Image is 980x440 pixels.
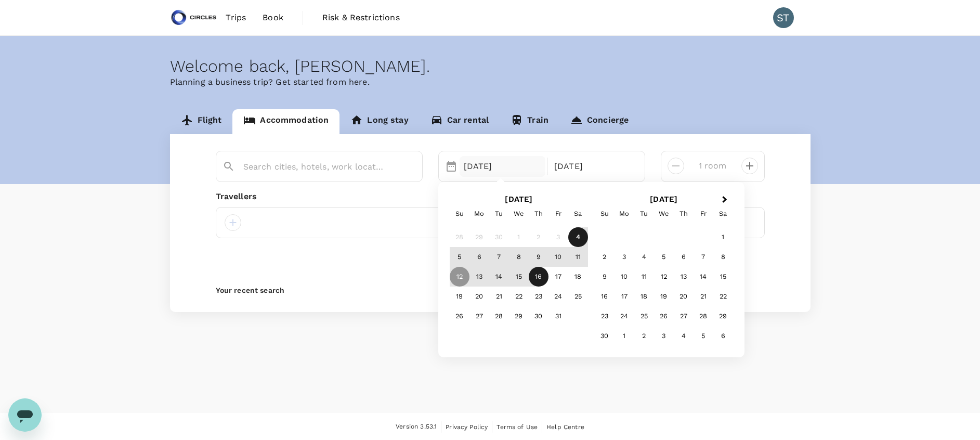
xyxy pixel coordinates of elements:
[396,422,437,432] span: Version 3.53.1
[447,195,592,204] h2: [DATE]
[548,204,568,224] div: Friday
[568,267,588,287] div: Choose Saturday, October 18th, 2025
[509,204,529,224] div: Wednesday
[674,287,694,306] div: Choose Thursday, November 20th, 2025
[674,306,694,326] div: Choose Thursday, November 27th, 2025
[509,227,529,247] div: Not available Wednesday, October 1st, 2025
[450,227,469,247] div: Not available Sunday, September 28th, 2025
[591,195,736,204] h2: [DATE]
[713,306,733,326] div: Choose Saturday, November 29th, 2025
[489,267,509,287] div: Choose Tuesday, October 14th, 2025
[634,287,654,306] div: Choose Tuesday, November 18th, 2025
[450,247,469,267] div: Choose Sunday, October 5th, 2025
[713,267,733,287] div: Choose Saturday, November 15th, 2025
[559,109,639,134] a: Concierge
[674,204,694,224] div: Thursday
[339,109,419,134] a: Long stay
[717,192,734,209] button: Next Month
[216,190,765,203] div: Travellers
[694,306,713,326] div: Choose Friday, November 28th, 2025
[529,247,548,267] div: Choose Thursday, October 9th, 2025
[634,247,654,267] div: Choose Tuesday, November 4th, 2025
[489,287,509,306] div: Choose Tuesday, October 21st, 2025
[420,109,500,134] a: Car rental
[243,159,387,175] input: Search cities, hotels, work locations
[546,421,584,433] a: Help Centre
[615,287,634,306] div: Choose Monday, November 17th, 2025
[548,227,568,247] div: Not available Friday, October 3rd, 2025
[615,247,634,267] div: Choose Monday, November 3rd, 2025
[450,204,469,224] div: Sunday
[674,326,694,346] div: Choose Thursday, December 4th, 2025
[450,227,588,326] div: Month October, 2025
[568,227,588,247] div: Choose Saturday, October 4th, 2025
[489,227,509,247] div: Not available Tuesday, September 30th, 2025
[595,227,733,346] div: Month November, 2025
[568,247,588,267] div: Choose Saturday, October 11th, 2025
[615,204,634,224] div: Monday
[694,247,713,267] div: Choose Friday, November 7th, 2025
[469,227,489,247] div: Not available Monday, September 29th, 2025
[634,267,654,287] div: Choose Tuesday, November 11th, 2025
[548,306,568,326] div: Choose Friday, October 31st, 2025
[694,326,713,346] div: Choose Friday, December 5th, 2025
[694,267,713,287] div: Choose Friday, November 14th, 2025
[568,287,588,306] div: Choose Saturday, October 25th, 2025
[654,287,674,306] div: Choose Wednesday, November 19th, 2025
[634,306,654,326] div: Choose Tuesday, November 25th, 2025
[469,267,489,287] div: Choose Monday, October 13th, 2025
[8,398,42,432] iframe: Button to launch messaging window
[226,11,246,24] span: Trips
[692,158,733,174] input: Add rooms
[232,109,339,134] a: Accommodation
[654,204,674,224] div: Wednesday
[615,326,634,346] div: Choose Monday, December 1st, 2025
[509,267,529,287] div: Choose Wednesday, October 15th, 2025
[489,204,509,224] div: Tuesday
[595,247,615,267] div: Choose Sunday, November 2nd, 2025
[509,306,529,326] div: Choose Wednesday, October 29th, 2025
[634,204,654,224] div: Tuesday
[654,247,674,267] div: Choose Wednesday, November 5th, 2025
[529,287,548,306] div: Choose Thursday, October 23rd, 2025
[170,76,811,88] p: Planning a business trip? Get started from here.
[615,267,634,287] div: Choose Monday, November 10th, 2025
[496,421,538,433] a: Terms of Use
[460,156,546,177] div: [DATE]
[694,204,713,224] div: Friday
[694,287,713,306] div: Choose Friday, November 21st, 2025
[500,109,559,134] a: Train
[496,423,538,431] span: Terms of Use
[713,204,733,224] div: Saturday
[773,7,794,28] div: ST
[450,267,469,287] div: Choose Sunday, October 12th, 2025
[595,306,615,326] div: Choose Sunday, November 23rd, 2025
[322,11,400,24] span: Risk & Restrictions
[548,247,568,267] div: Choose Friday, October 10th, 2025
[509,247,529,267] div: Choose Wednesday, October 8th, 2025
[469,306,489,326] div: Choose Monday, October 27th, 2025
[469,204,489,224] div: Monday
[170,6,218,29] img: Circles
[713,287,733,306] div: Choose Saturday, November 22nd, 2025
[415,166,417,168] button: Open
[170,57,811,76] div: Welcome back , [PERSON_NAME] .
[170,109,233,134] a: Flight
[529,267,548,287] div: Choose Thursday, October 16th, 2025
[568,204,588,224] div: Saturday
[654,306,674,326] div: Choose Wednesday, November 26th, 2025
[529,204,548,224] div: Thursday
[713,247,733,267] div: Choose Saturday, November 8th, 2025
[450,306,469,326] div: Choose Sunday, October 26th, 2025
[509,287,529,306] div: Choose Wednesday, October 22nd, 2025
[546,423,584,431] span: Help Centre
[674,267,694,287] div: Choose Thursday, November 13th, 2025
[615,306,634,326] div: Choose Monday, November 24th, 2025
[548,267,568,287] div: Choose Friday, October 17th, 2025
[634,326,654,346] div: Choose Tuesday, December 2nd, 2025
[529,227,548,247] div: Not available Thursday, October 2nd, 2025
[548,287,568,306] div: Choose Friday, October 24th, 2025
[263,11,283,24] span: Book
[595,326,615,346] div: Choose Sunday, November 30th, 2025
[741,158,758,174] button: decrease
